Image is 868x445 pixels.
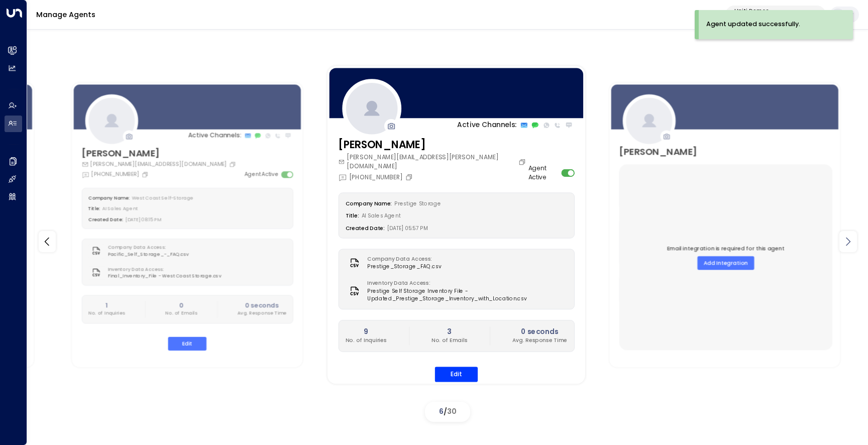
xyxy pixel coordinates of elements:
button: Edit [168,337,206,351]
button: Copy [229,161,238,168]
h2: 0 seconds [512,326,567,337]
p: No. of Inquiries [346,337,387,345]
button: Copy [141,171,150,178]
p: Email integration is required for this agent [667,245,785,253]
span: Final_Inventory_File - West Coast Storage.csv [107,273,221,280]
div: / [425,402,470,422]
span: AI Sales Agent [361,212,400,219]
h2: 0 [165,301,197,310]
label: Created Date: [88,216,123,223]
span: Prestige Self Storage Inventory File - Updated_Prestige_Storage_Inventory_with_Location.csv [367,287,567,303]
div: [PERSON_NAME][EMAIL_ADDRESS][PERSON_NAME][DOMAIN_NAME] [338,153,528,171]
p: Active Channels: [457,120,516,131]
h3: [PERSON_NAME] [338,137,528,153]
span: Pacific_Self_Storage_-_FAQ.csv [107,251,189,258]
button: Copy [405,174,414,181]
p: Avg. Response Time [512,337,567,345]
div: Agent updated successfully. [706,20,800,29]
label: Inventory Data Access: [107,266,217,273]
p: No. of Emails [431,337,467,345]
span: [DATE] 05:57 PM [387,225,428,232]
label: Inventory Data Access: [367,280,563,287]
label: Agent Active [244,170,278,178]
div: [PHONE_NUMBER] [81,170,150,178]
label: Company Data Access: [367,256,437,263]
div: [PERSON_NAME][EMAIL_ADDRESS][DOMAIN_NAME] [81,160,238,168]
span: 30 [447,406,457,416]
p: Avg. Response Time [237,310,286,317]
label: Company Name: [346,200,392,207]
span: 6 [439,406,444,416]
span: West Coast Self-Storage [132,195,193,201]
a: Manage Agents [36,10,95,20]
span: [DATE] 08:15 PM [126,216,161,223]
div: [PHONE_NUMBER] [338,173,414,182]
h2: 3 [431,326,467,337]
p: Uniti Demos [734,8,807,14]
label: Created Date: [346,225,385,232]
span: Prestige Storage [394,200,441,207]
h3: [PERSON_NAME] [619,145,697,159]
label: Title: [346,212,359,219]
h2: 1 [88,301,125,310]
h2: 9 [346,326,387,337]
label: Company Name: [88,195,129,201]
span: Prestige_Storage_FAQ.csv [367,263,441,271]
h3: [PERSON_NAME] [81,147,238,161]
button: Copy [518,158,528,166]
label: Title: [88,205,100,212]
span: AI Sales Agent [102,205,138,212]
button: Edit [435,367,478,382]
button: Add Integration [697,256,754,270]
p: Active Channels: [188,131,241,140]
button: Uniti Demos4c025b01-9fa0-46ff-ab3a-a620b886896e [725,6,826,24]
h2: 0 seconds [237,301,286,310]
p: No. of Emails [165,310,197,317]
p: No. of Inquiries [88,310,125,317]
label: Agent Active [528,164,559,182]
label: Company Data Access: [107,244,185,251]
